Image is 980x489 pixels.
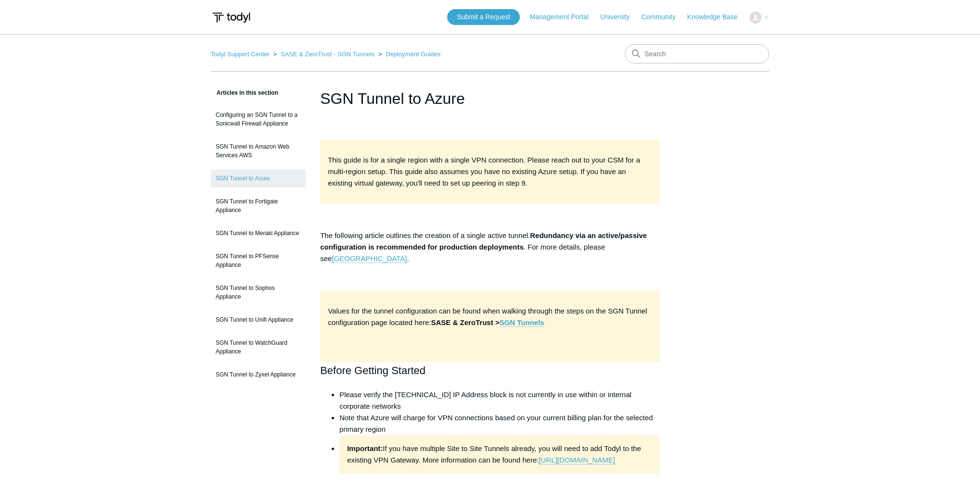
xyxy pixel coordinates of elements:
li: Please verify the [TECHNICAL_ID] IP Address block is not currently in use within or internal corp... [339,389,660,412]
a: SGN Tunnel to WatchGuard Appliance [211,334,306,361]
a: Configuring an SGN Tunnel to a Sonicwall Firewall Appliance [211,106,306,133]
span: This guide is for a single region with a single VPN connection. Please reach out to your CSM for ... [328,156,640,187]
strong: SASE & ZeroTrust > [431,318,500,326]
a: Deployment Guides [386,50,440,58]
a: Management Portal [530,12,598,22]
a: Knowledge Base [687,12,748,22]
li: Todyl Support Center [211,50,271,58]
a: Community [642,12,685,22]
a: SGN Tunnel to Sophos Appliance [211,279,306,306]
p: Values for the tunnel configuration can be found when walking through the steps on the SGN Tunnel... [328,305,652,328]
img: Todyl Support Center Help Center home page [211,9,252,26]
p: The following article outlines the creation of a single active tunnel. . For more details, please... [320,230,660,264]
a: Todyl Support Center [211,50,270,58]
a: SGN Tunnel to Fortigate Appliance [211,192,306,219]
a: SGN Tunnel to Zyxel Appliance [211,365,306,384]
a: SGN Tunnel to Azure [211,169,306,188]
li: If you have multiple Site to Site Tunnels already, you will need to add Todyl to the existing VPN... [339,435,660,474]
a: University [600,12,639,22]
a: SGN Tunnels [500,318,544,327]
a: Submit a Request [447,9,520,25]
strong: Important: [347,444,383,452]
a: SGN Tunnel to Unifi Appliance [211,311,306,329]
input: Search [625,44,769,63]
a: SGN Tunnel to Meraki Appliance [211,224,306,242]
a: SGN Tunnel to PFSense Appliance [211,247,306,274]
li: Deployment Guides [376,50,440,58]
h1: SGN Tunnel to Azure [320,87,660,110]
li: SASE & ZeroTrust - SGN Tunnels [271,50,376,58]
span: Articles in this section [211,89,278,96]
a: [GEOGRAPHIC_DATA] [332,254,407,263]
h2: Before Getting Started [320,362,660,379]
a: SGN Tunnel to Amazon Web Services AWS [211,138,306,164]
a: SASE & ZeroTrust - SGN Tunnels [281,50,374,58]
a: [URL][DOMAIN_NAME] [539,456,615,464]
li: Note that Azure will charge for VPN connections based on your current billing plan for the select... [339,412,660,435]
